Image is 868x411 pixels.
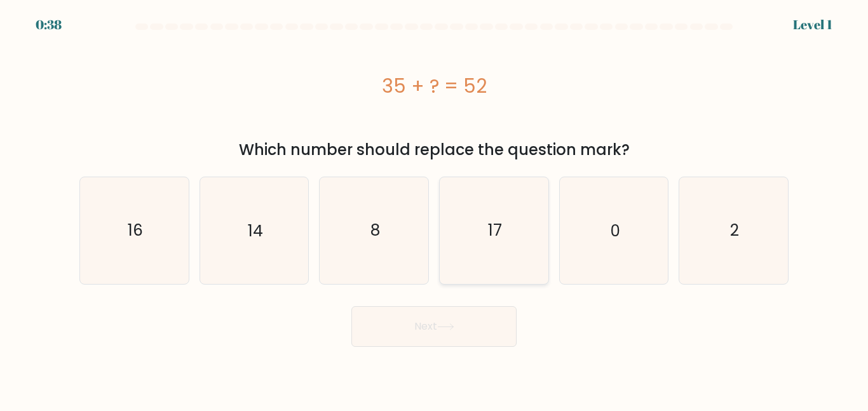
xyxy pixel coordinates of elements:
div: 0:38 [36,15,62,34]
div: Which number should replace the question mark? [87,138,781,161]
text: 16 [128,219,143,241]
text: 8 [370,219,380,241]
div: Level 1 [793,15,832,34]
div: 35 + ? = 52 [79,72,789,100]
button: Next [351,306,517,347]
text: 14 [248,219,263,241]
text: 17 [488,219,502,241]
text: 0 [610,219,620,241]
text: 2 [730,219,739,241]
